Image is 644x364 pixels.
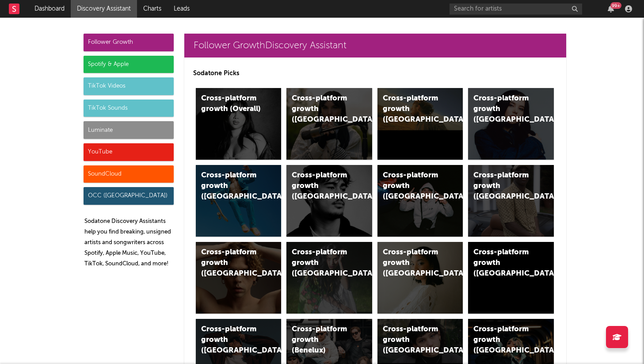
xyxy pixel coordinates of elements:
[292,170,352,202] div: Cross-platform growth ([GEOGRAPHIC_DATA])
[84,165,174,183] div: SoundCloud
[292,93,352,125] div: Cross-platform growth ([GEOGRAPHIC_DATA])
[196,165,282,237] a: Cross-platform growth ([GEOGRAPHIC_DATA])
[473,93,533,125] div: Cross-platform growth ([GEOGRAPHIC_DATA])
[84,216,174,269] p: Sodatone Discovery Assistants help you find breaking, unsigned artists and songwriters across Spo...
[468,88,554,160] a: Cross-platform growth ([GEOGRAPHIC_DATA])
[193,68,557,79] p: Sodatone Picks
[201,324,261,356] div: Cross-platform growth ([GEOGRAPHIC_DATA])
[84,100,174,117] div: TikTok Sounds
[383,324,443,356] div: Cross-platform growth ([GEOGRAPHIC_DATA])
[196,88,282,160] a: Cross-platform growth (Overall)
[383,93,443,125] div: Cross-platform growth ([GEOGRAPHIC_DATA])
[201,170,261,202] div: Cross-platform growth ([GEOGRAPHIC_DATA])
[286,165,372,237] a: Cross-platform growth ([GEOGRAPHIC_DATA])
[473,247,533,279] div: Cross-platform growth ([GEOGRAPHIC_DATA])
[201,93,261,115] div: Cross-platform growth (Overall)
[84,121,174,139] div: Luminate
[473,324,533,356] div: Cross-platform growth ([GEOGRAPHIC_DATA])
[468,165,554,237] a: Cross-platform growth ([GEOGRAPHIC_DATA])
[196,242,282,314] a: Cross-platform growth ([GEOGRAPHIC_DATA])
[286,88,372,160] a: Cross-platform growth ([GEOGRAPHIC_DATA])
[383,247,443,279] div: Cross-platform growth ([GEOGRAPHIC_DATA])
[84,77,174,95] div: TikTok Videos
[286,242,372,314] a: Cross-platform growth ([GEOGRAPHIC_DATA])
[383,170,443,202] div: Cross-platform growth ([GEOGRAPHIC_DATA]/GSA)
[84,187,174,205] div: OCC ([GEOGRAPHIC_DATA])
[292,247,352,279] div: Cross-platform growth ([GEOGRAPHIC_DATA])
[184,34,566,57] a: Follower GrowthDiscovery Assistant
[377,242,463,314] a: Cross-platform growth ([GEOGRAPHIC_DATA])
[292,324,352,356] div: Cross-platform growth (Benelux)
[84,56,174,73] div: Spotify & Apple
[377,88,463,160] a: Cross-platform growth ([GEOGRAPHIC_DATA])
[610,2,621,9] div: 99 +
[450,4,582,15] input: Search for artists
[84,34,174,51] div: Follower Growth
[377,165,463,237] a: Cross-platform growth ([GEOGRAPHIC_DATA]/GSA)
[473,170,533,202] div: Cross-platform growth ([GEOGRAPHIC_DATA])
[608,5,614,12] button: 99+
[84,143,174,161] div: YouTube
[201,247,261,279] div: Cross-platform growth ([GEOGRAPHIC_DATA])
[468,242,554,314] a: Cross-platform growth ([GEOGRAPHIC_DATA])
